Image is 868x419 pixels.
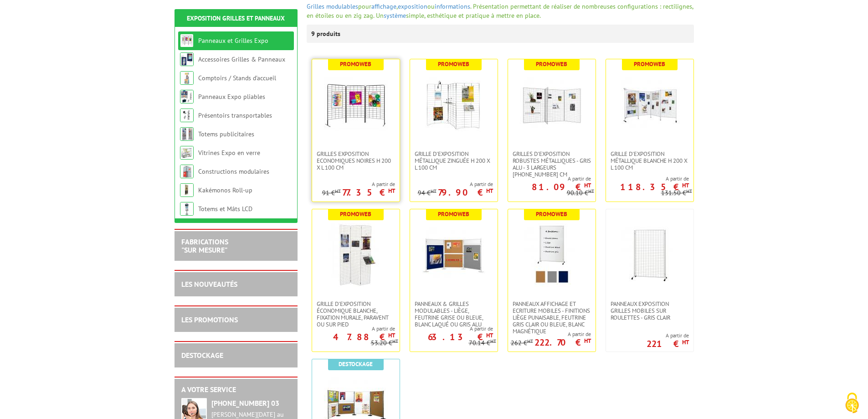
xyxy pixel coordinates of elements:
[388,187,395,195] sup: HT
[611,300,689,321] span: Panneaux Exposition Grilles mobiles sur roulettes - gris clair
[187,14,285,22] a: Exposition Grilles et Panneaux
[211,398,279,408] strong: [PHONE_NUMBER] 03
[647,341,689,347] p: 221 €
[198,167,269,176] a: Constructions modulaires
[534,340,591,345] p: 222.70 €
[312,150,400,171] a: Grilles Exposition Economiques Noires H 200 x L 100 cm
[198,93,265,101] a: Panneaux Expo pliables
[371,2,396,10] a: affichage
[340,60,371,68] b: Promoweb
[661,190,692,197] p: 131.50 €
[410,325,493,332] span: A partir de
[312,325,395,332] span: A partir de
[536,210,567,218] b: Promoweb
[536,60,567,68] b: Promoweb
[606,300,693,321] a: Panneaux Exposition Grilles mobiles sur roulettes - gris clair
[438,210,469,218] b: Promoweb
[180,202,194,216] img: Totems et Mâts LCD
[180,34,194,47] img: Panneaux et Grilles Expo
[398,2,427,10] a: exposition
[532,184,591,190] p: 81.09 €
[836,388,868,419] button: Cookies (fenêtre modale)
[333,334,395,340] p: 47.88 €
[682,338,689,346] sup: HT
[342,190,395,195] p: 77.35 €
[584,181,591,189] sup: HT
[181,237,228,254] a: FABRICATIONS"Sur Mesure"
[686,188,692,194] sup: HT
[618,223,682,287] img: Panneaux Exposition Grilles mobiles sur roulettes - gris clair
[418,181,493,188] span: A partir de
[181,279,237,289] a: LES NOUVEAUTÉS
[322,190,341,197] p: 91 €
[841,392,863,414] img: Cookies (fenêtre modale)
[311,25,345,43] p: 9 produits
[588,188,594,194] sup: HT
[486,331,493,339] sup: HT
[180,127,194,141] img: Totems publicitaires
[326,2,358,10] a: modulables
[384,11,406,20] a: système
[511,340,533,347] p: 262 €
[180,183,194,197] img: Kakémonos Roll-up
[520,223,584,287] img: Panneaux Affichage et Ecriture Mobiles - finitions liège punaisable, feutrine gris clair ou bleue...
[198,205,252,213] a: Totems et Mâts LCD
[410,150,498,171] a: Grille d'exposition métallique Zinguée H 200 x L 100 cm
[180,71,194,85] img: Comptoirs / Stands d'accueil
[490,338,496,344] sup: HT
[181,351,223,360] a: DESTOCKAGE
[198,55,285,63] a: Accessoires Grilles & Panneaux
[415,300,493,328] span: Panneaux & Grilles modulables - liège, feutrine grise ou bleue, blanc laqué ou gris alu
[324,73,388,137] img: Grilles Exposition Economiques Noires H 200 x L 100 cm
[198,111,272,119] a: Présentoirs transportables
[322,181,395,188] span: A partir de
[508,175,591,182] span: A partir de
[435,2,470,10] a: informations
[438,190,493,195] p: 79.90 €
[606,150,693,171] a: Grille d'exposition métallique blanche H 200 x L 100 cm
[611,150,689,171] span: Grille d'exposition métallique blanche H 200 x L 100 cm
[520,73,584,137] img: Grilles d'exposition robustes métalliques - gris alu - 3 largeurs 70-100-120 cm
[511,331,591,338] span: A partir de
[181,315,238,324] a: LES PROMOTIONS
[180,146,194,160] img: Vitrines Expo en verre
[422,223,486,287] img: Panneaux & Grilles modulables - liège, feutrine grise ou bleue, blanc laqué ou gris alu
[317,150,395,171] span: Grilles Exposition Economiques Noires H 200 x L 100 cm
[340,210,371,218] b: Promoweb
[180,109,194,122] img: Présentoirs transportables
[567,190,594,197] p: 90.10 €
[198,149,260,157] a: Vitrines Expo en verre
[606,175,689,182] span: A partir de
[392,338,398,344] sup: HT
[324,223,388,287] img: Grille d'exposition économique blanche, fixation murale, paravent ou sur pied
[312,300,400,328] a: Grille d'exposition économique blanche, fixation murale, paravent ou sur pied
[415,150,493,171] span: Grille d'exposition métallique Zinguée H 200 x L 100 cm
[418,190,437,197] p: 94 €
[335,188,341,194] sup: HT
[486,187,493,195] sup: HT
[317,300,395,328] span: Grille d'exposition économique blanche, fixation murale, paravent ou sur pied
[682,181,689,189] sup: HT
[584,337,591,345] sup: HT
[620,184,689,190] p: 118.35 €
[371,340,398,347] p: 53.20 €
[339,360,373,368] b: Destockage
[198,186,252,194] a: Kakémonos Roll-up
[508,150,596,178] a: Grilles d'exposition robustes métalliques - gris alu - 3 largeurs [PHONE_NUMBER] cm
[508,300,596,335] a: Panneaux Affichage et Ecriture Mobiles - finitions liège punaisable, feutrine gris clair ou bleue...
[198,74,276,82] a: Comptoirs / Stands d'accueil
[307,2,693,20] span: pour , ou . Présentation permettant de réaliser de nombreuses configurations : rectilignes, en ét...
[180,52,194,66] img: Accessoires Grilles & Panneaux
[618,73,682,137] img: Grille d'exposition métallique blanche H 200 x L 100 cm
[647,332,689,339] span: A partir de
[438,60,469,68] b: Promoweb
[469,340,496,347] p: 70.14 €
[181,386,291,394] h2: A votre service
[180,90,194,103] img: Panneaux Expo pliables
[513,150,591,178] span: Grilles d'exposition robustes métalliques - gris alu - 3 largeurs [PHONE_NUMBER] cm
[198,36,268,45] a: Panneaux et Grilles Expo
[428,334,493,340] p: 63.13 €
[513,300,591,335] span: Panneaux Affichage et Ecriture Mobiles - finitions liège punaisable, feutrine gris clair ou bleue...
[527,338,533,344] sup: HT
[431,188,437,194] sup: HT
